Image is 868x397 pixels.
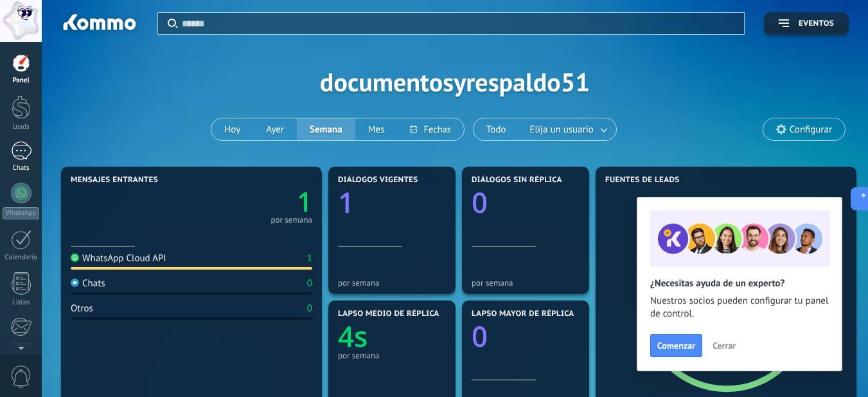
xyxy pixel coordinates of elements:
text: 1 [338,183,354,221]
span: Mensajes entrantes [71,176,158,185]
div: 1 [307,252,312,264]
h2: ¿Necesitas ayuda de un experto? [650,277,829,290]
div: Chats [3,164,40,172]
span: Comenzar [657,341,695,350]
span: Fuentes de leads [605,176,680,185]
div: Otros [71,302,93,315]
text: 1 [297,183,312,220]
button: Comenzar [650,334,702,357]
div: WhatsApp [3,207,39,219]
div: por semana [472,278,580,288]
div: Chats [71,277,105,290]
button: Hoy [211,118,253,140]
text: 0 [472,317,488,355]
span: Lapso medio de réplica [338,309,439,319]
a: 1 [191,183,312,220]
div: Calendario [3,254,40,262]
button: Elija un usuario [519,118,616,140]
div: 0 [307,277,312,290]
div: Listas [3,299,40,307]
button: Ayer [253,118,297,140]
button: Mes [355,118,398,140]
div: Leads [3,123,40,131]
div: por semana [270,217,312,223]
img: WhatsApp Cloud API [71,254,79,262]
button: Eventos [764,12,849,35]
span: Diálogos sin réplica [472,176,562,185]
div: Panel [3,77,40,85]
span: Eventos [799,19,834,28]
button: Semana [297,118,355,140]
div: 0 [307,302,312,315]
span: Configurar [790,124,832,135]
div: por semana [338,278,446,288]
img: Chats [71,279,79,287]
span: Cerrar [713,341,736,350]
button: Todo [474,118,519,140]
span: Lapso mayor de réplica [472,309,574,319]
span: Elija un usuario [527,121,596,138]
text: 0 [472,183,488,221]
div: por semana [338,351,446,360]
span: Nuestros socios pueden configurar tu panel de control. [650,295,829,320]
button: Fechas [397,118,463,140]
span: Diálogos vigentes [338,176,418,185]
div: WhatsApp Cloud API [71,252,166,264]
text: 4s [338,317,368,355]
button: Cerrar [707,336,741,355]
